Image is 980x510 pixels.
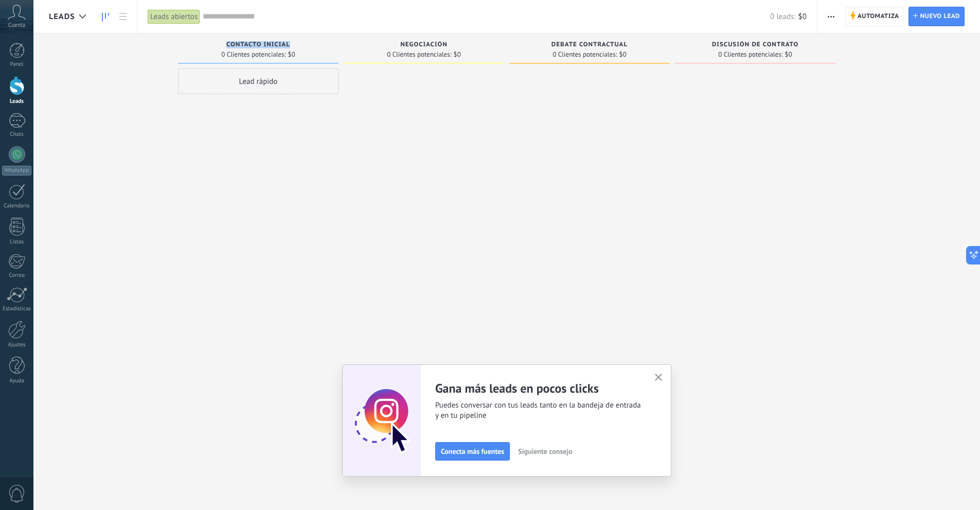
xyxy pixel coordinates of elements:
div: Contacto inicial [183,41,333,50]
div: Estadísticas [2,306,32,312]
div: Listas [2,239,32,245]
span: $0 [798,12,807,22]
span: Automatiza [858,7,899,26]
a: Leads [97,7,114,27]
div: Ajustes [2,342,32,348]
span: $0 [288,51,295,58]
div: Leads [2,98,32,105]
span: Puedes conversar con tus leads tanto en la bandeja de entrada y en tu pipeline [435,400,642,421]
h2: Gana más leads en pocos clicks [435,380,642,396]
span: 0 leads: [770,12,795,22]
div: Chats [2,131,32,138]
span: $0 [619,51,627,58]
a: Nuevo lead [908,7,965,26]
div: Calendario [2,203,32,209]
span: 0 Clientes potenciales: [718,51,782,58]
span: Debate contractual [551,41,628,48]
span: 0 Clientes potenciales: [387,51,451,58]
div: WhatsApp [2,166,31,175]
span: $0 [454,51,461,58]
span: Siguiente consejo [518,448,572,455]
span: Conecta más fuentes [441,448,504,455]
div: Panel [2,61,32,68]
button: Conecta más fuentes [435,442,510,461]
div: Debate contractual [514,41,665,50]
div: Discusión de contrato [680,41,830,50]
div: Lead rápido [178,68,338,94]
div: Leads abiertos [148,9,200,24]
button: Más [824,7,839,26]
div: Correo [2,272,32,279]
span: Discusión de contrato [712,41,798,48]
span: Leads [49,12,75,22]
a: Automatiza [845,7,904,26]
span: Nuevo lead [920,7,960,26]
span: $0 [785,51,792,58]
span: Negociación [400,41,448,48]
a: Lista [114,7,132,27]
div: Ayuda [2,378,32,384]
span: Cuenta [8,22,25,29]
span: 0 Clientes potenciales: [221,51,286,58]
div: Negociación [349,41,499,50]
span: 0 Clientes potenciales: [553,51,617,58]
span: Contacto inicial [226,41,290,48]
button: Siguiente consejo [513,444,577,459]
